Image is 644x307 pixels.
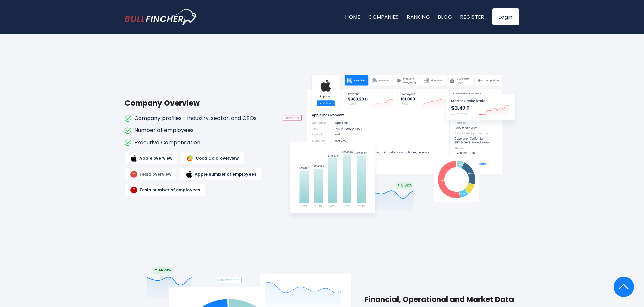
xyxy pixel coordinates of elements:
[125,184,205,196] a: Tesla number of employees
[181,152,244,164] a: Coca Cola overview
[125,115,269,122] li: Company profiles - industry, sector, and CEOs
[407,13,430,20] a: Ranking
[125,9,197,25] a: Go to homepage
[125,152,177,164] a: Apple overview
[125,139,269,146] li: Executive Compensation
[364,294,519,305] h3: Financial, Operational and Market Data
[125,9,197,25] img: bullfincher logo
[125,127,269,134] li: Number of employees
[460,13,484,20] a: Register
[492,8,519,25] a: Login
[180,168,261,180] a: Apple number of employees
[345,13,360,20] a: Home
[125,98,269,109] h3: Company Overview
[125,168,176,180] a: Tesla overview
[368,13,399,20] a: Companies
[438,13,452,20] a: Blog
